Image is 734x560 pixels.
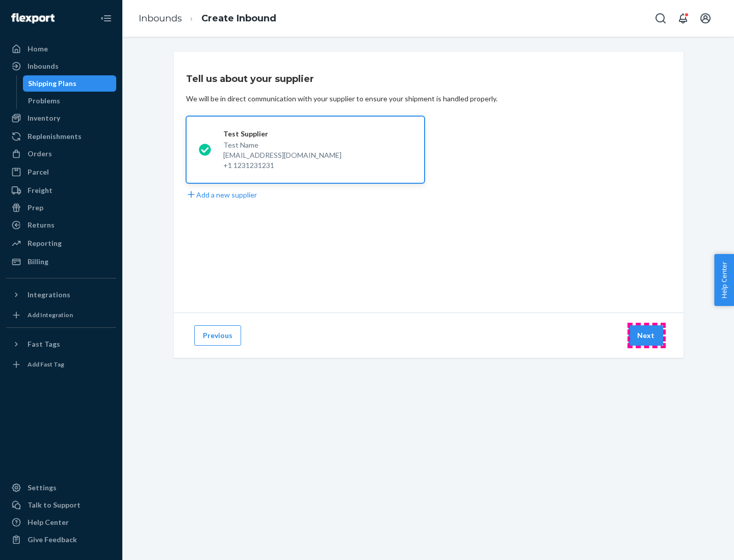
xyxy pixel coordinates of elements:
a: Returns [6,217,116,233]
div: Settings [28,483,57,493]
div: Inbounds [28,61,59,71]
a: Add Integration [6,307,116,323]
ol: breadcrumbs [130,4,284,34]
a: Inbounds [139,13,182,24]
a: Help Center [6,514,116,530]
button: Previous [194,325,241,346]
a: Home [6,41,116,57]
button: Help Center [714,254,734,306]
a: Prep [6,200,116,216]
a: Shipping Plans [23,75,117,92]
div: Shipping Plans [28,78,76,89]
div: Billing [28,257,48,267]
a: Billing [6,254,116,270]
button: Add a new supplier [186,189,257,200]
button: Open account menu [695,8,716,29]
div: Prep [28,203,43,213]
a: Create Inbound [201,13,276,24]
button: Give Feedback [6,531,116,548]
a: Orders [6,146,116,162]
div: Add Fast Tag [28,360,64,369]
button: Open Search Box [650,8,671,29]
img: Flexport logo [11,13,55,23]
div: Fast Tags [28,339,60,349]
div: Replenishments [28,131,82,142]
div: Help Center [28,517,69,527]
a: Talk to Support [6,497,116,513]
a: Freight [6,182,116,199]
button: Open notifications [673,8,693,29]
a: Inbounds [6,58,116,74]
h3: Tell us about your supplier [186,72,314,86]
div: Talk to Support [28,500,81,510]
div: Integrations [28,290,70,300]
a: Add Fast Tag [6,356,116,373]
div: Returns [28,220,55,230]
div: Give Feedback [28,535,77,545]
div: Reporting [28,238,62,248]
div: Freight [28,185,53,195]
div: Add Integration [28,311,73,319]
a: Parcel [6,164,116,180]
a: Problems [23,93,117,109]
a: Reporting [6,235,116,251]
div: Home [28,44,48,54]
button: Fast Tags [6,336,116,352]
a: Inventory [6,110,116,126]
button: Next [628,325,663,346]
div: Parcel [28,167,49,177]
div: Inventory [28,113,60,123]
a: Replenishments [6,128,116,145]
a: Settings [6,480,116,496]
button: Integrations [6,287,116,303]
div: Problems [28,96,60,106]
button: Close Navigation [96,8,116,29]
div: Orders [28,149,52,159]
div: We will be in direct communication with your supplier to ensure your shipment is handled properly. [186,94,497,104]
